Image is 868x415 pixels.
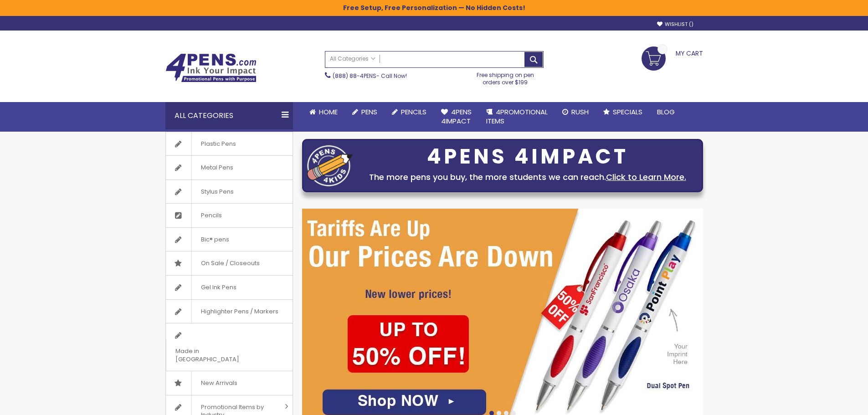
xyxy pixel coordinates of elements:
a: Plastic Pens [166,132,293,156]
span: Rush [571,107,589,117]
span: Pencils [401,107,426,117]
a: 4Pens4impact [434,102,479,132]
a: Rush [555,102,596,122]
span: Metal Pens [191,156,242,179]
a: Metal Pens [166,156,293,179]
span: Pencils [191,204,231,227]
a: Specials [596,102,650,122]
span: Stylus Pens [191,180,243,204]
a: On Sale / Closeouts [166,251,293,275]
span: Highlighter Pens / Markers [191,300,288,323]
a: (888) 88-4PENS [333,72,376,80]
a: Pencils [166,204,293,227]
span: - Call Now! [333,72,407,80]
div: Free shipping on pen orders over $199 [467,68,544,86]
a: Highlighter Pens / Markers [166,300,293,323]
span: Bic® pens [191,228,238,251]
a: Blog [650,102,682,122]
a: Click to Learn More. [606,171,686,183]
div: The more pens you buy, the more students we can reach. [357,171,698,184]
span: Gel Ink Pens [191,276,246,299]
span: Home [319,107,338,117]
a: Bic® pens [166,228,293,251]
span: 4Pens 4impact [441,107,472,126]
span: Pens [361,107,377,117]
a: New Arrivals [166,371,293,395]
a: Home [302,102,345,122]
img: four_pen_logo.png [307,145,353,186]
a: 4PROMOTIONALITEMS [479,102,555,132]
a: Made in [GEOGRAPHIC_DATA] [166,323,293,371]
a: All Categories [325,51,380,67]
span: All Categories [330,55,375,62]
a: Gel Ink Pens [166,276,293,299]
a: Pencils [385,102,434,122]
span: New Arrivals [191,371,247,395]
span: Plastic Pens [191,132,245,156]
div: All Categories [165,102,293,129]
span: 4PROMOTIONAL ITEMS [486,107,548,126]
div: 4PENS 4IMPACT [357,147,698,166]
span: Specials [613,107,642,117]
a: Pens [345,102,385,122]
a: Wishlist [657,21,693,28]
span: Made in [GEOGRAPHIC_DATA] [166,339,270,371]
span: On Sale / Closeouts [191,251,269,275]
img: 4Pens Custom Pens and Promotional Products [165,53,257,82]
span: Blog [657,107,675,117]
a: Stylus Pens [166,180,293,204]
